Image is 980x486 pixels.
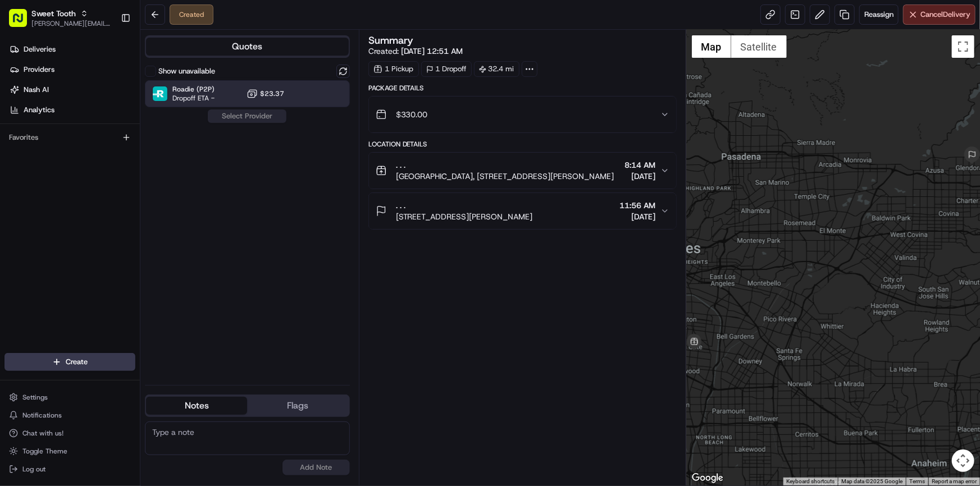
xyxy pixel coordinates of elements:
[146,38,349,56] button: Quotes
[864,10,894,20] span: Reassign
[401,46,463,56] span: [DATE] 12:51 AM
[7,246,90,267] a: 📗Knowledge Base
[903,4,976,25] button: CancelDelivery
[369,193,676,229] button: . . .[STREET_ADDRESS][PERSON_NAME]11:56 AM[DATE]
[24,44,56,54] span: Deliveries
[22,465,45,474] span: Log out
[43,174,66,183] span: [DATE]
[368,61,419,77] div: 1 Pickup
[625,159,656,171] span: 8:14 AM
[106,251,180,262] span: API Documentation
[4,443,135,459] button: Toggle Theme
[4,461,135,477] button: Log out
[24,105,54,115] span: Analytics
[920,10,970,20] span: Cancel Delivery
[260,89,284,98] span: $23.37
[158,66,215,76] label: Show unavailable
[22,429,63,438] span: Chat with us!
[841,478,902,484] span: Map data ©2025 Google
[51,118,154,127] div: We're available if you need us!
[620,211,656,222] span: [DATE]
[11,107,31,127] img: 1736555255976-a54dd68f-1ca7-489b-9aae-adbdc363a1c4
[11,146,72,155] div: Past conversations
[421,61,472,77] div: 1 Dropoff
[4,61,140,79] a: Providers
[4,81,140,99] a: Nash AI
[153,86,167,101] img: Roadie (P2P)
[909,478,925,484] a: Terms
[51,107,184,118] div: Start new chat
[731,35,787,58] button: Show satellite imagery
[95,252,104,261] div: 💻
[396,109,428,120] span: $330.00
[4,129,135,146] div: Favorites
[4,389,135,405] button: Settings
[368,35,414,45] h3: Summary
[4,4,116,31] button: Sweet Tooth[PERSON_NAME][EMAIL_ADDRESS][DOMAIN_NAME]
[396,200,405,211] span: . . .
[474,61,519,77] div: 32.4 mi
[4,407,135,423] button: Notifications
[620,200,656,211] span: 11:56 AM
[112,278,136,287] span: Pylon
[369,97,676,132] button: $330.00
[43,204,66,213] span: [DATE]
[37,204,41,213] span: •
[692,35,731,58] button: Show street map
[11,252,20,261] div: 📗
[22,447,67,456] span: Toggle Theme
[369,153,676,189] button: . . .[GEOGRAPHIC_DATA], [STREET_ADDRESS][PERSON_NAME]8:14 AM[DATE]
[24,65,54,75] span: Providers
[932,478,977,484] a: Report a map error
[689,471,726,485] img: Google
[66,357,88,367] span: Create
[4,101,140,119] a: Analytics
[396,159,405,171] span: . . .
[31,8,76,19] button: Sweet Tooth
[786,478,835,485] button: Keyboard shortcuts
[396,171,614,182] span: [GEOGRAPHIC_DATA], [STREET_ADDRESS][PERSON_NAME]
[4,425,135,441] button: Chat with us!
[29,72,185,84] input: Clear
[174,144,204,157] button: See all
[11,11,34,34] img: Nash
[247,397,348,415] button: Flags
[368,45,463,57] span: Created:
[90,246,185,267] a: 💻API Documentation
[859,4,899,25] button: Reassign
[4,353,135,371] button: Create
[146,397,247,415] button: Notes
[22,393,48,402] span: Settings
[37,174,41,183] span: •
[396,211,533,222] span: [STREET_ADDRESS][PERSON_NAME]
[625,171,656,182] span: [DATE]
[11,45,204,63] p: Welcome 👋
[22,411,62,420] span: Notifications
[172,94,215,103] span: Dropoff ETA -
[79,278,136,287] a: Powered byPylon
[689,471,726,485] a: Open this area in Google Maps (opens a new window)
[368,84,677,93] div: Package Details
[31,19,112,28] button: [PERSON_NAME][EMAIL_ADDRESS][DOMAIN_NAME]
[368,140,677,149] div: Location Details
[952,35,974,58] button: Toggle fullscreen view
[4,40,140,58] a: Deliveries
[22,251,86,262] span: Knowledge Base
[952,450,974,472] button: Map camera controls
[24,85,49,95] span: Nash AI
[191,111,204,124] button: Start new chat
[24,107,44,127] img: 1755196953914-cd9d9cba-b7f7-46ee-b6f5-75ff69acacf5
[172,85,215,94] span: Roadie (P2P)
[247,88,284,99] button: $23.37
